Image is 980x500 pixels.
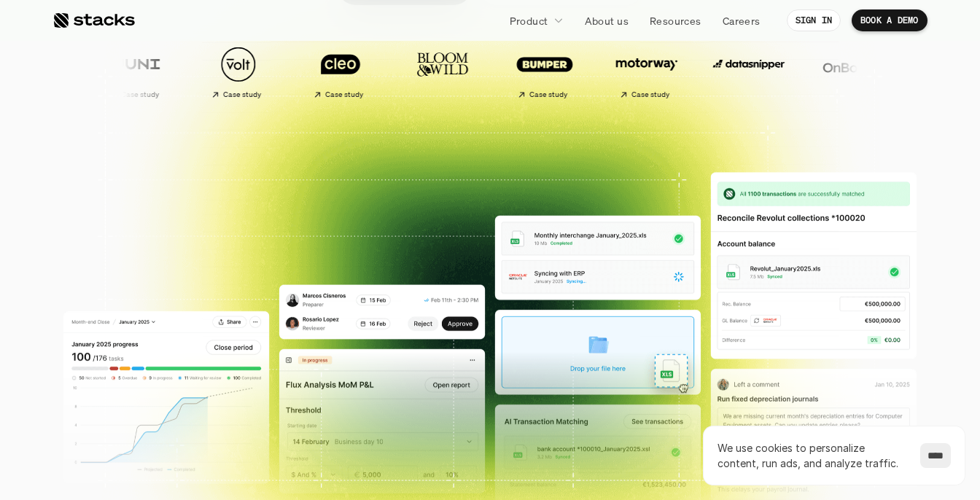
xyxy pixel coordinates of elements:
a: Privacy Policy [172,278,236,288]
a: Case study [289,39,384,105]
a: Case study [85,39,180,105]
a: BOOK A DEMO [852,9,927,31]
a: Careers [714,7,769,34]
h2: Case study [219,90,258,99]
h2: Case study [117,90,156,99]
p: About us [585,13,629,28]
a: Resources [641,7,710,34]
h2: Case study [322,90,360,99]
p: SIGN IN [796,15,833,26]
a: Case study [596,39,691,105]
p: BOOK A DEMO [860,15,919,26]
p: We use cookies to personalize content, run ads, and analyze traffic. [717,440,906,471]
a: SIGN IN [787,9,841,31]
a: About us [576,7,637,34]
p: Resources [650,13,701,28]
a: Case study [187,39,282,105]
h2: Case study [526,90,564,99]
h2: Case study [628,90,666,99]
p: Product [510,13,548,28]
a: Case study [494,39,588,105]
p: Careers [723,13,761,28]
